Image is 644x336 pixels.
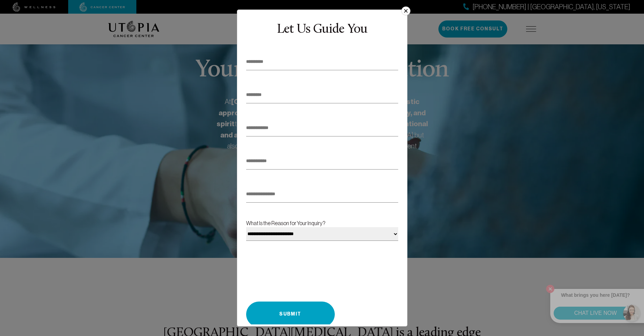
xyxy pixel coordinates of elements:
[244,23,400,37] div: Let Us Guide You
[246,302,335,327] button: Submit
[401,6,410,15] button: ×
[246,219,398,252] label: What Is the Reason for Your Inquiry?
[246,257,349,283] iframe: Widget containing checkbox for hCaptcha security challenge
[246,227,398,241] select: What Is the Reason for Your Inquiry?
